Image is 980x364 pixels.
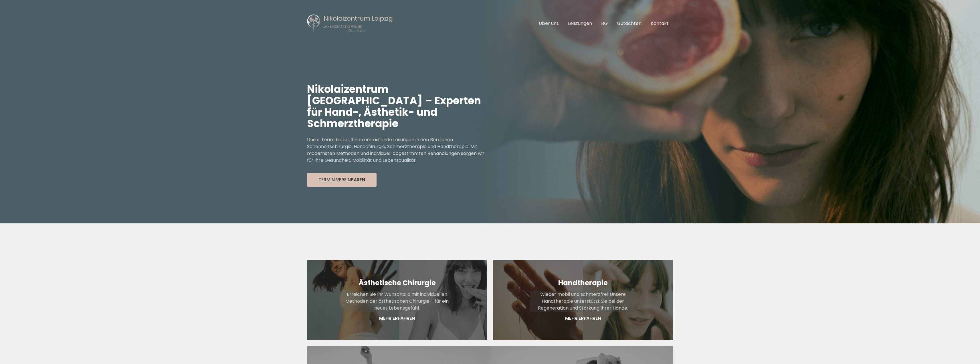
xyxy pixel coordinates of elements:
p: Mehr Erfahren [344,315,451,322]
p: Unser Team bietet Ihnen umfassende Lösungen in den Bereichen Schönheitschirurgie, Handchirurgie, ... [307,136,490,164]
a: Über uns [539,20,559,27]
strong: Ästhetische Chirurgie [359,278,436,288]
a: BG [601,20,608,27]
a: HandtherapieWieder mobil und schmerzfrei: Unsere Handtherapie unterstützt Sie bei der Regeneratio... [493,260,673,340]
img: Nikolaizentrum Leipzig Logo [307,14,393,33]
p: Erreichen Sie Ihr Wunschbild mit individuellen Methoden der ästhetischen Chirurgie – für ein neue... [344,291,451,312]
p: Mehr Erfahren [530,315,637,322]
button: Termin Vereinbaren [307,173,377,187]
a: Gutachten [617,20,642,27]
p: Wieder mobil und schmerzfrei: Unsere Handtherapie unterstützt Sie bei der Regeneration und Stärku... [530,291,637,312]
a: Leistungen [568,20,592,27]
h1: Nikolaizentrum [GEOGRAPHIC_DATA] – Experten für Hand-, Ästhetik- und Schmerztherapie [307,84,490,129]
strong: Handtherapie [558,278,608,288]
a: Kontakt [651,20,669,27]
a: Ästhetische ChirurgieErreichen Sie Ihr Wunschbild mit individuellen Methoden der ästhetischen Chi... [307,260,487,340]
